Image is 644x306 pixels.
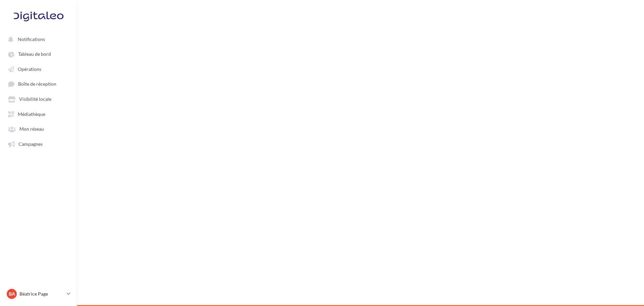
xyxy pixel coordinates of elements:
a: Mon réseau [4,123,73,135]
span: Opérations [18,66,41,72]
p: Béatrice Page [19,291,64,297]
span: Médiathèque [18,111,45,117]
a: Opérations [4,63,73,75]
a: Campagnes [4,138,73,150]
span: Mon réseau [19,126,44,132]
a: Médiathèque [4,108,73,120]
span: Notifications [18,36,45,42]
span: Campagnes [18,141,43,147]
span: Ba [9,291,15,297]
span: Visibilité locale [19,96,51,102]
span: Tableau de bord [18,51,51,57]
a: Boîte de réception [4,78,73,90]
a: Visibilité locale [4,93,73,105]
a: Ba Béatrice Page [5,288,72,300]
button: Notifications [4,33,70,45]
span: Boîte de réception [18,81,56,87]
a: Tableau de bord [4,48,73,60]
